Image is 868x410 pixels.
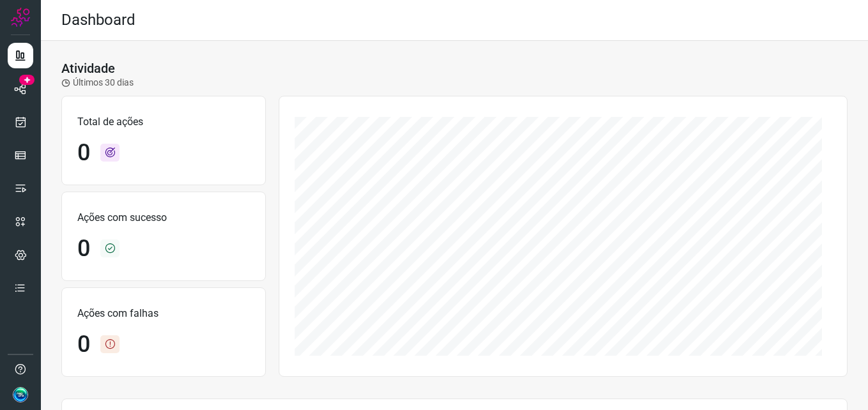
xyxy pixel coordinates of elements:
[77,306,250,321] p: Ações com falhas
[77,114,250,130] p: Total de ações
[11,8,30,27] img: Logo
[77,139,90,167] h1: 0
[77,210,250,225] p: Ações com sucesso
[77,235,90,262] h1: 0
[77,331,90,358] h1: 0
[61,11,136,29] h2: Dashboard
[61,76,134,89] p: Últimos 30 dias
[13,387,28,402] img: d1faacb7788636816442e007acca7356.jpg
[61,61,115,76] h3: Atividade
